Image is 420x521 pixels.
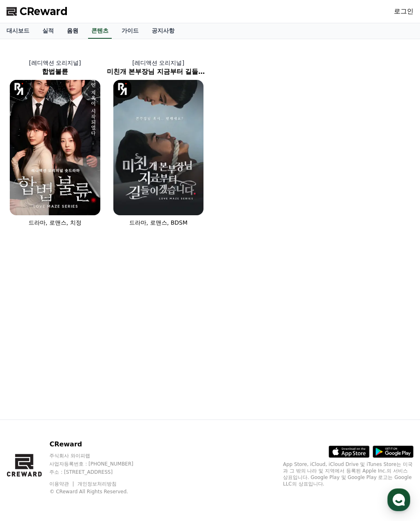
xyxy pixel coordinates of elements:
span: CReward [20,5,68,18]
p: © CReward All Rights Reserved. [49,488,149,495]
img: 미친개 본부장님 지금부터 길들이겠습니다 [113,80,204,215]
h2: 미친개 본부장님 지금부터 길들이겠습니다 [107,67,210,77]
a: 실적 [36,23,60,39]
a: CReward [7,5,68,18]
a: 개인정보처리방침 [77,481,117,487]
img: 합법불륜 [10,80,100,215]
a: 설정 [105,258,157,279]
p: 주소 : [STREET_ADDRESS] [49,469,149,475]
img: [object Object] Logo [113,80,131,98]
p: 사업자등록번호 : [PHONE_NUMBER] [49,461,149,467]
a: 대화 [54,258,105,279]
a: 홈 [2,258,54,279]
img: [object Object] Logo [10,80,28,98]
a: 콘텐츠 [88,23,112,39]
a: [레디액션 오리지널] 미친개 본부장님 지금부터 길들이겠습니다 미친개 본부장님 지금부터 길들이겠습니다 [object Object] Logo 드라마, 로맨스, BDSM [107,52,210,233]
h2: 합법불륜 [3,67,107,77]
span: 대화 [75,271,84,278]
a: 공지사항 [145,23,181,39]
p: App Store, iCloud, iCloud Drive 및 iTunes Store는 미국과 그 밖의 나라 및 지역에서 등록된 Apple Inc.의 서비스 상표입니다. Goo... [283,461,413,487]
span: 설정 [126,271,136,277]
a: 음원 [60,23,85,39]
a: [레디액션 오리지널] 합법불륜 합법불륜 [object Object] Logo 드라마, 로맨스, 치정 [3,52,107,233]
p: CReward [49,439,149,449]
p: 주식회사 와이피랩 [49,453,149,459]
span: 홈 [26,271,31,277]
a: 이용약관 [49,481,75,487]
span: 드라마, 로맨스, 치정 [29,219,82,226]
span: 드라마, 로맨스, BDSM [129,219,188,226]
a: 가이드 [115,23,145,39]
p: [레디액션 오리지널] [107,59,210,67]
a: 로그인 [394,7,413,16]
p: [레디액션 오리지널] [3,59,107,67]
